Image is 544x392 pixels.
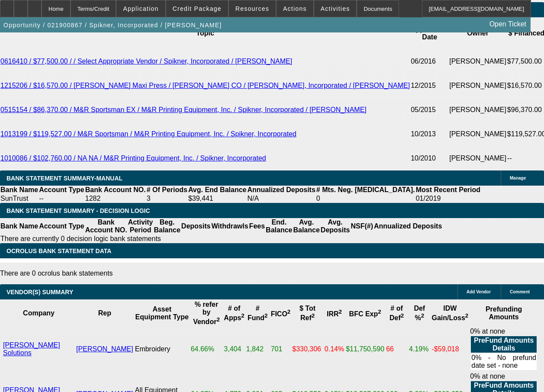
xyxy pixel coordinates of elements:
[85,186,146,194] th: Bank Account NO.
[378,308,381,315] sup: 2
[474,337,534,352] b: PreFund Amounts Details
[415,194,481,203] td: 01/2019
[293,218,320,235] th: Avg. Balance
[410,146,449,170] td: 10/2010
[0,82,410,89] a: 1215206 / $16,570.00 / [PERSON_NAME] Maxi Press / [PERSON_NAME] CO / [PERSON_NAME], Incorporated ...
[247,186,315,194] th: Annualized Deposits
[449,146,507,170] td: [PERSON_NAME]
[224,305,244,321] b: # of Apps
[327,310,342,318] b: IRR
[135,327,190,371] td: Embroidery
[166,0,228,17] button: Credit Package
[0,58,292,65] a: 0616410 / $77,500.00 / / Select Appropriate Vendor / Spikner, Incorporated / [PERSON_NAME]
[410,49,449,74] td: 06/2016
[98,309,111,317] b: Rep
[265,218,293,235] th: End. Balance
[277,0,313,17] button: Actions
[410,74,449,98] td: 12/2015
[190,327,223,371] td: 64.66%
[510,289,530,294] span: Comment
[193,301,220,325] b: % refer by Vendor
[324,327,344,371] td: 0.14%
[287,308,290,315] sup: 2
[449,17,507,49] th: Owner
[414,305,425,321] b: Def %
[249,218,265,235] th: Fees
[432,305,469,321] b: IDW Gain/Loss
[339,308,342,315] sup: 2
[471,353,537,370] td: 0% - No prefund date set - none
[6,175,122,182] span: BANK STATEMENT SUMMARY-MANUAL
[316,194,415,203] td: 0
[246,327,270,371] td: 1,842
[153,218,180,235] th: Beg. Balance
[76,345,133,353] a: [PERSON_NAME]
[449,122,507,146] td: [PERSON_NAME]
[39,218,85,235] th: Account Type
[401,312,404,319] sup: 2
[135,305,189,321] b: Asset Equipment Type
[6,207,150,214] span: Bank Statement Summary - Decision Logic
[181,218,211,235] th: Deposits
[410,98,449,122] td: 05/2015
[510,176,526,180] span: Manage
[271,310,291,318] b: FICO
[486,17,530,32] a: Open Ticket
[0,130,296,138] a: 1013199 / $119,527.00 / M&R Sportsman / M&R Printing Equipment, Inc. / Spikner, Incorporated
[211,218,248,235] th: Withdrawls
[264,312,267,319] sup: 2
[188,186,247,194] th: Avg. End Balance
[85,218,128,235] th: Bank Account NO.
[270,327,291,371] td: 701
[123,5,158,12] span: Application
[116,0,165,17] button: Application
[449,98,507,122] td: [PERSON_NAME]
[3,341,60,357] a: [PERSON_NAME] Solutions
[128,218,154,235] th: Activity Period
[0,106,367,113] a: 0515154 / $86,370.00 / M&R Sportsman EX / M&R Printing Equipment, Inc. / Spikner, Incorporated / ...
[410,17,449,49] th: Application Date
[85,194,146,203] td: 1282
[449,74,507,98] td: [PERSON_NAME]
[283,5,307,12] span: Actions
[0,154,266,162] a: 1010086 / $102,760.00 / NA NA / M&R Printing Equipment, Inc. / Spikner, Incorporated
[188,194,247,203] td: $39,441
[486,305,522,321] b: Prefunding Amounts
[247,194,315,203] td: N/A
[39,194,85,203] td: --
[349,310,381,318] b: BFC Exp
[320,218,351,235] th: Avg. Deposits
[465,312,468,319] sup: 2
[345,327,385,371] td: $11,750,590
[6,289,73,296] span: VENDOR(S) SUMMARY
[431,327,469,371] td: -$59,018
[316,186,415,194] th: # Mts. Neg. [MEDICAL_DATA].
[3,22,222,29] span: Opportunity / 021900867 / Spikner, Incorporated / [PERSON_NAME]
[350,218,373,235] th: NSF(#)
[470,328,538,371] div: 0% at none
[173,5,222,12] span: Credit Package
[39,186,85,194] th: Account Type
[292,327,323,371] td: $330,306
[23,309,55,317] b: Company
[299,305,315,321] b: $ Tot Ref
[223,327,245,371] td: 3,404
[421,312,424,319] sup: 2
[229,0,276,17] button: Resources
[409,327,430,371] td: 4.19%
[373,218,442,235] th: Annualized Deposits
[146,194,188,203] td: 3
[321,5,350,12] span: Activities
[312,312,315,319] sup: 2
[389,305,404,321] b: # of Def
[248,305,268,321] b: # Fund
[467,289,491,294] span: Add Vendor
[146,186,188,194] th: # Of Periods
[449,49,507,74] td: [PERSON_NAME]
[410,122,449,146] td: 10/2013
[235,5,269,12] span: Resources
[415,186,481,194] th: Most Recent Period
[216,316,219,323] sup: 2
[241,312,244,319] sup: 2
[6,247,111,254] span: OCROLUS BANK STATEMENT DATA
